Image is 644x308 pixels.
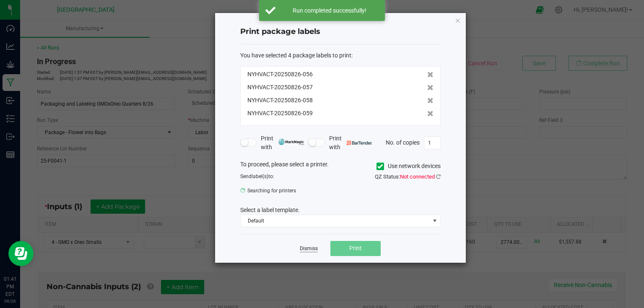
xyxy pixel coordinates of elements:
span: Send to: [240,173,274,179]
span: Print with [261,134,304,152]
label: Use network devices [377,162,441,171]
div: Run completed successfully! [280,6,379,15]
span: Print with [329,134,372,152]
span: You have selected 4 package labels to print [240,52,351,59]
img: mark_magic_cybra.png [278,139,304,145]
span: Searching for printers [240,184,334,197]
span: Default [241,215,430,227]
span: label(s) [252,173,268,179]
a: Dismiss [300,245,318,252]
span: NYHVACT-20250826-056 [247,70,313,79]
div: : [240,51,441,60]
span: NYHVACT-20250826-059 [247,109,313,118]
div: To proceed, please select a printer. [234,160,447,173]
img: bartender.png [347,141,372,145]
span: No. of copies [386,139,420,145]
span: Not connected [400,173,435,180]
div: Select a label template. [234,206,447,215]
button: Print [330,241,381,256]
iframe: Resource center [8,241,34,266]
span: Print [349,245,362,251]
span: NYHVACT-20250826-058 [247,96,313,105]
h4: Print package labels [240,26,441,37]
span: NYHVACT-20250826-057 [247,83,313,92]
span: QZ Status: [375,173,441,180]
